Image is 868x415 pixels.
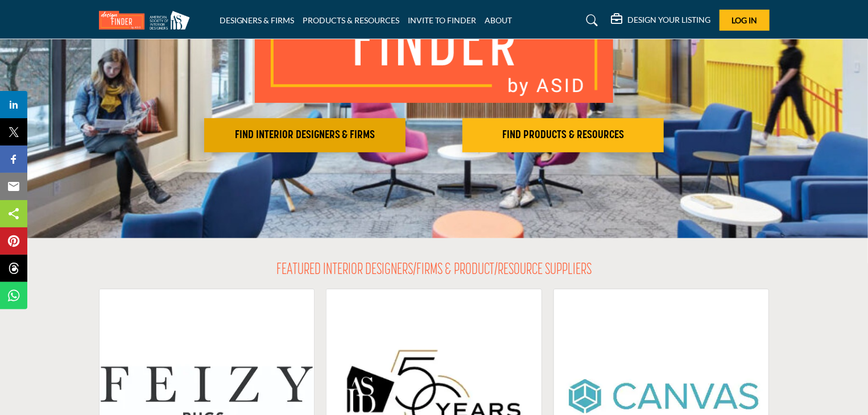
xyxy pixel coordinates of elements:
h2: FEATURED INTERIOR DESIGNERS/FIRMS & PRODUCT/RESOURCE SUPPLIERS [276,261,592,280]
button: FIND INTERIOR DESIGNERS & FIRMS [204,118,406,152]
a: PRODUCTS & RESOURCES [303,15,400,25]
button: Log In [720,10,770,31]
a: INVITE TO FINDER [408,15,477,25]
span: Log In [731,15,757,25]
img: Site Logo [99,11,196,30]
a: ABOUT [485,15,512,25]
a: Search [575,11,605,30]
h2: FIND INTERIOR DESIGNERS & FIRMS [208,128,402,142]
h2: FIND PRODUCTS & RESOURCES [466,128,660,142]
button: FIND PRODUCTS & RESOURCES [462,118,664,152]
a: DESIGNERS & FIRMS [220,15,295,25]
h5: DESIGN YOUR LISTING [628,15,711,25]
div: DESIGN YOUR LISTING [611,14,711,27]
